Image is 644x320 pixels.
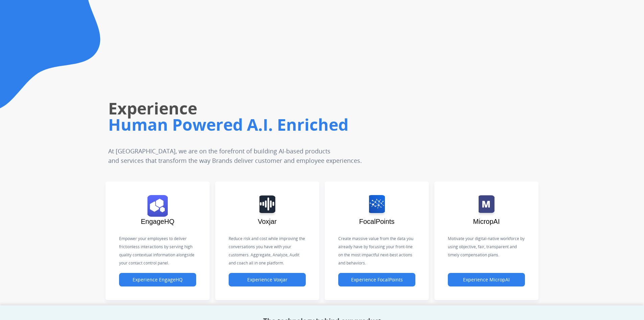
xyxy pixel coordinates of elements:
[229,235,306,267] p: Reduce risk and cost while improving the conversations you have with your customers. Aggregate, A...
[359,218,395,225] span: FocalPoints
[448,277,525,283] a: Experience MicropAI
[369,195,385,217] img: logo
[147,195,168,217] img: logo
[448,273,525,286] button: Experience MicropAI
[338,273,415,286] button: Experience FocalPoints
[108,98,455,119] h1: Experience
[119,273,196,286] button: Experience EngageHQ
[229,273,306,286] button: Experience Voxjar
[259,195,275,217] img: logo
[473,218,500,225] span: MicropAI
[448,235,525,259] p: Motivate your digital-native workforce by using objective, fair, transparent and timely compensat...
[141,218,175,225] span: EngageHQ
[108,146,411,165] p: At [GEOGRAPHIC_DATA], we are on the forefront of building AI-based products and services that tra...
[229,277,306,283] a: Experience Voxjar
[258,218,277,225] span: Voxjar
[119,277,196,283] a: Experience EngageHQ
[338,235,415,267] p: Create massive value from the data you already have by focusing your front-line on the most impac...
[338,277,415,283] a: Experience FocalPoints
[479,195,495,217] img: logo
[119,235,196,267] p: Empower your employees to deliver frictionless interactions by serving high quality contextual in...
[108,114,455,135] h1: Human Powered A.I. Enriched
